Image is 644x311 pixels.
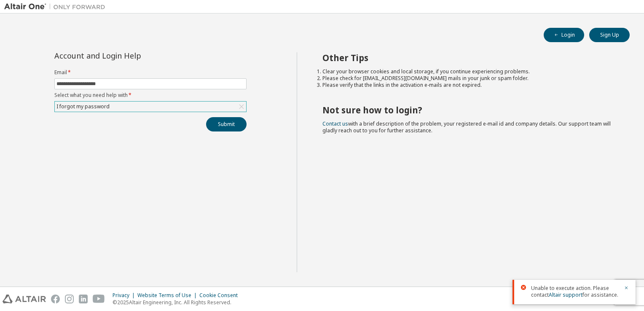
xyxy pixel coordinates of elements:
div: Website Terms of Use [137,292,199,299]
button: Sign Up [589,28,630,42]
p: © 2025 Altair Engineering, Inc. All Rights Reserved. [113,299,243,306]
h2: Not sure how to login? [322,105,615,115]
img: Altair One [4,3,110,11]
div: Cookie Consent [199,292,243,299]
div: I forgot my password [55,102,246,112]
a: Altair support [549,291,582,298]
li: Clear your browser cookies and local storage, if you continue experiencing problems. [322,68,615,75]
div: Account and Login Help [54,52,208,59]
button: Login [544,28,584,42]
label: Select what you need help with [54,92,247,99]
img: linkedin.svg [79,295,88,303]
button: Submit [206,117,247,131]
div: Privacy [113,292,137,299]
li: Please check for [EMAIL_ADDRESS][DOMAIN_NAME] mails in your junk or spam folder. [322,75,615,82]
img: youtube.svg [93,295,105,303]
li: Please verify that the links in the activation e-mails are not expired. [322,82,615,88]
h2: Other Tips [322,52,615,63]
div: I forgot my password [55,102,111,111]
img: altair_logo.svg [3,295,46,303]
a: Contact us [322,120,348,127]
label: Email [54,69,247,76]
span: with a brief description of the problem, your registered e-mail id and company details. Our suppo... [322,120,611,134]
img: instagram.svg [65,295,74,303]
span: Unable to execute action. Please contact for assistance. [531,285,619,298]
img: facebook.svg [51,295,60,303]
